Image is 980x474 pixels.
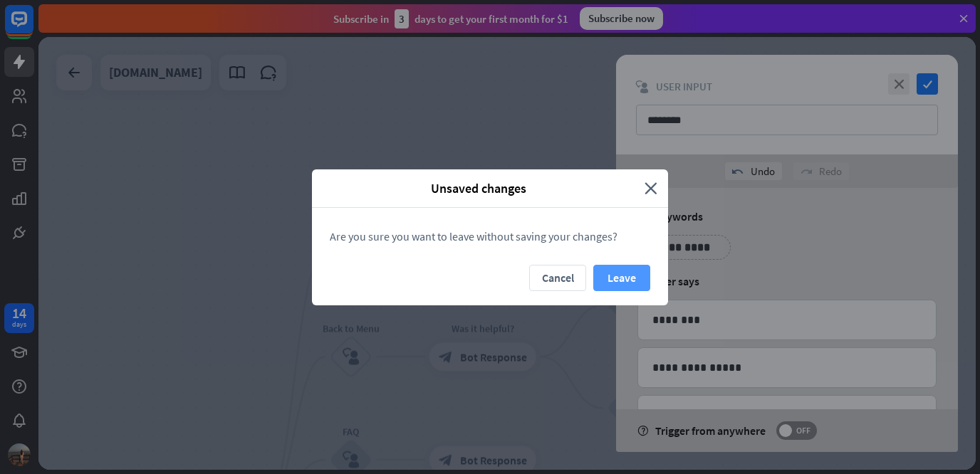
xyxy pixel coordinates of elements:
button: Cancel [529,265,586,291]
span: Unsaved changes [323,180,634,196]
button: Open LiveChat chat widget [11,6,54,48]
button: Leave [593,265,650,291]
span: Are you sure you want to leave without saving your changes? [330,229,617,243]
i: close [645,180,657,196]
